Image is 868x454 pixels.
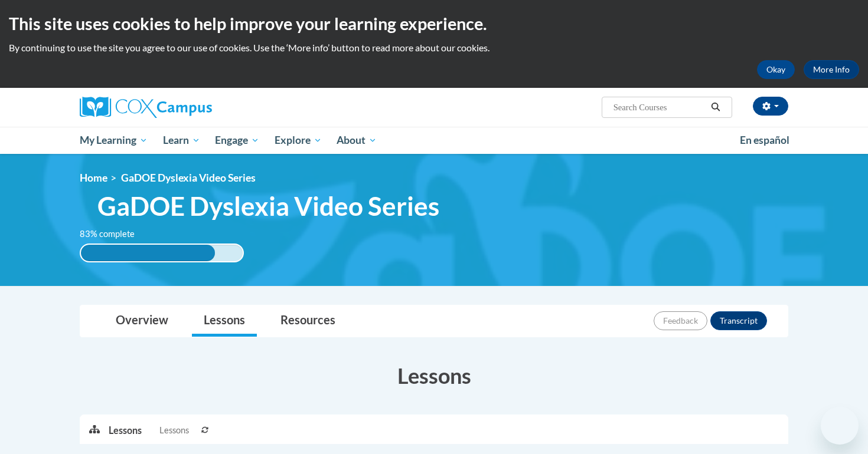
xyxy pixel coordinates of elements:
[159,424,189,437] span: Lessons
[81,245,215,261] div: 83% complete
[97,190,439,222] span: GaDOE Dyslexia Video Series
[612,100,707,114] input: Search Courses
[155,127,208,154] a: Learn
[753,97,788,116] button: Account Settings
[275,133,322,147] span: Explore
[207,127,267,154] a: Engage
[269,305,347,337] a: Resources
[654,311,707,330] button: Feedback
[215,133,259,147] span: Engage
[80,361,788,390] h3: Lessons
[9,12,859,35] h2: This site uses cookies to help improve your learning experience.
[80,97,304,118] a: Cox Campus
[121,172,256,184] span: GaDOE Dyslexia Video Series
[163,133,200,147] span: Learn
[62,127,806,154] div: Main menu
[740,134,789,146] span: En español
[757,60,795,79] button: Okay
[707,100,725,114] button: Search
[109,424,142,437] p: Lessons
[80,228,148,241] label: 83% complete
[192,305,257,337] a: Lessons
[710,311,767,330] button: Transcript
[80,97,212,118] img: Cox Campus
[80,133,148,147] span: My Learning
[267,127,329,154] a: Explore
[72,127,155,154] a: My Learning
[329,127,385,154] a: About
[9,41,859,54] p: By continuing to use the site you agree to our use of cookies. Use the ‘More info’ button to read...
[337,133,377,147] span: About
[80,172,107,184] a: Home
[804,60,859,79] a: More Info
[732,128,797,153] a: En español
[104,305,180,337] a: Overview
[821,407,859,445] iframe: Button to launch messaging window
